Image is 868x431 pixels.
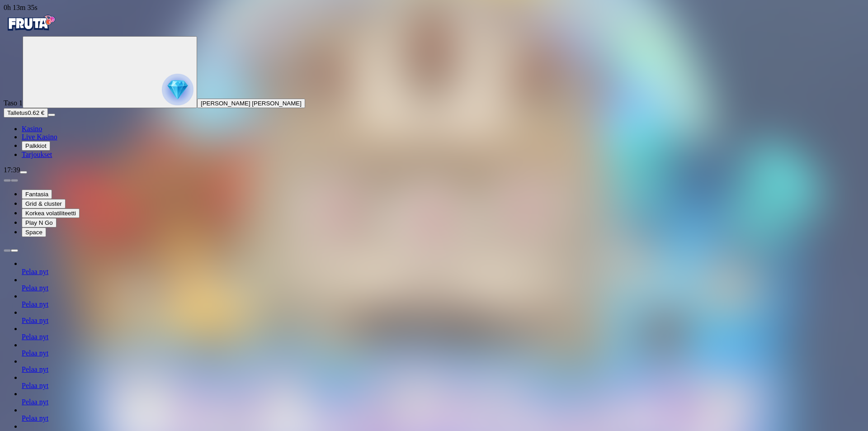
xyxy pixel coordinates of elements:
[48,114,55,116] button: menu
[22,199,66,208] button: Grid & cluster
[4,108,48,118] button: Talletusplus icon0.62 €
[22,268,48,275] a: Pelaa nyt
[25,191,48,198] span: Fantasia
[22,133,57,141] a: poker-chip iconLive Kasino
[162,74,193,105] img: reward progress
[4,28,58,36] a: Fruta
[25,200,62,207] span: Grid & cluster
[22,151,52,158] a: gift-inverted iconTarjoukset
[22,349,48,357] a: Pelaa nyt
[22,317,48,324] a: Pelaa nyt
[7,109,28,116] span: Talletus
[4,12,864,159] nav: Primary
[22,133,57,141] span: Live Kasino
[25,142,47,149] span: Palkkiot
[4,99,23,107] span: Taso 1
[197,99,305,108] button: [PERSON_NAME] [PERSON_NAME]
[22,125,42,133] a: diamond iconKasino
[22,141,50,151] button: reward iconPalkkiot
[22,398,48,406] a: Pelaa nyt
[22,151,52,158] span: Tarjoukset
[22,300,48,308] a: Pelaa nyt
[11,179,18,182] button: next slide
[25,219,53,226] span: Play N Go
[25,210,76,217] span: Korkea volatiliteetti
[25,229,42,236] span: Space
[22,208,80,218] button: Korkea volatiliteetti
[22,227,46,237] button: Space
[4,249,11,252] button: prev slide
[22,333,48,341] a: Pelaa nyt
[22,125,42,133] span: Kasino
[4,4,38,11] span: user session time
[28,109,44,116] span: 0.62 €
[22,414,48,422] a: Pelaa nyt
[23,36,197,108] button: reward progress
[22,284,48,292] a: Pelaa nyt
[22,218,57,227] button: Play N Go
[4,179,11,182] button: prev slide
[22,382,48,389] a: Pelaa nyt
[4,166,20,174] span: 17:39
[201,100,302,107] span: [PERSON_NAME] [PERSON_NAME]
[11,249,18,252] button: next slide
[4,12,58,34] img: Fruta
[22,189,52,199] button: Fantasia
[22,365,48,373] a: Pelaa nyt
[20,171,27,174] button: menu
